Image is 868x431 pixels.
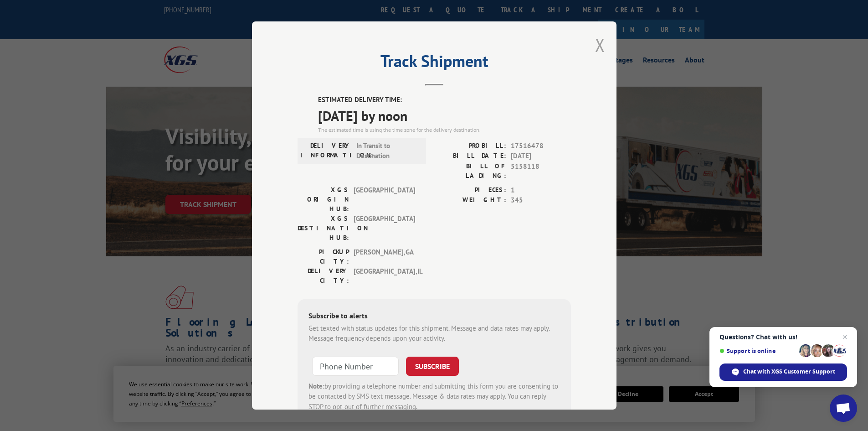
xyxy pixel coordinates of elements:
[318,95,571,105] label: ESTIMATED DELIVERY TIME:
[354,214,415,243] span: [GEOGRAPHIC_DATA]
[356,141,418,161] span: In Transit to Destination
[511,195,571,206] span: 345
[308,310,560,323] div: Subscribe to alerts
[312,357,399,376] input: Phone Number
[511,151,571,161] span: [DATE]
[434,195,506,206] label: WEIGHT:
[719,363,847,381] span: Chat with XGS Customer Support
[511,161,571,181] span: 5158118
[434,185,506,196] label: PIECES:
[298,247,349,266] label: PICKUP CITY:
[298,266,349,286] label: DELIVERY CITY:
[354,247,415,266] span: [PERSON_NAME] , GA
[300,141,352,161] label: DELIVERY INFORMATION:
[434,141,506,151] label: PROBILL:
[406,357,459,376] button: SUBSCRIBE
[830,395,857,422] a: Open chat
[298,185,349,214] label: XGS ORIGIN HUB:
[511,185,571,196] span: 1
[318,126,571,134] div: The estimated time is using the time zone for the delivery destination.
[308,381,560,412] div: by providing a telephone number and submitting this form you are consenting to be contacted by SM...
[719,333,847,341] span: Questions? Chat with us!
[354,266,415,286] span: [GEOGRAPHIC_DATA] , IL
[298,214,349,243] label: XGS DESTINATION HUB:
[511,141,571,151] span: 17516478
[595,33,605,57] button: Close modal
[434,161,506,181] label: BILL OF LADING:
[743,368,835,376] span: Chat with XGS Customer Support
[354,185,415,214] span: [GEOGRAPHIC_DATA]
[308,323,560,344] div: Get texted with status updates for this shipment. Message and data rates may apply. Message frequ...
[434,151,506,161] label: BILL DATE:
[308,382,324,390] strong: Note:
[298,55,571,72] h2: Track Shipment
[318,105,571,126] span: [DATE] by noon
[719,348,796,354] span: Support is online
